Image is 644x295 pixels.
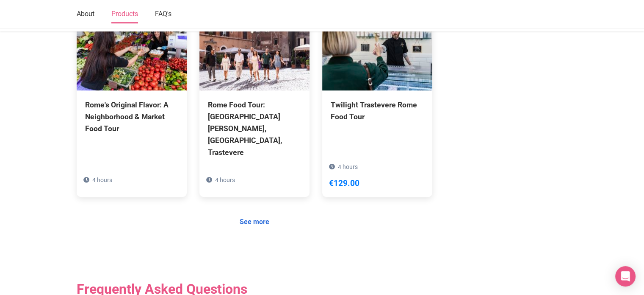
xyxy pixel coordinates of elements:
div: Rome Food Tour: [GEOGRAPHIC_DATA][PERSON_NAME], [GEOGRAPHIC_DATA], Trastevere [208,99,301,159]
a: Products [111,6,138,23]
img: Rome Food Tour: Campo de Fiori, Jewish Ghetto, Trastevere [199,6,310,90]
span: 4 hours [92,177,112,183]
a: Rome Food Tour: [GEOGRAPHIC_DATA][PERSON_NAME], [GEOGRAPHIC_DATA], Trastevere 4 hours [199,6,310,197]
img: Rome's Original Flavor: A Neighborhood & Market Food Tour [77,6,187,90]
div: €129.00 [329,177,359,190]
span: 4 hours [215,177,235,183]
img: Twilight Trastevere Rome Food Tour [322,6,432,90]
span: 4 hours [338,163,358,170]
a: FAQ's [155,6,171,23]
div: Twilight Trastevere Rome Food Tour [331,99,424,123]
a: Rome's Original Flavor: A Neighborhood & Market Food Tour 4 hours [77,6,187,173]
div: Rome's Original Flavor: A Neighborhood & Market Food Tour [85,99,178,135]
div: Open Intercom Messenger [615,266,636,287]
a: About [77,6,94,23]
a: Twilight Trastevere Rome Food Tour 4 hours €129.00 [322,6,432,161]
a: See more [234,214,275,230]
